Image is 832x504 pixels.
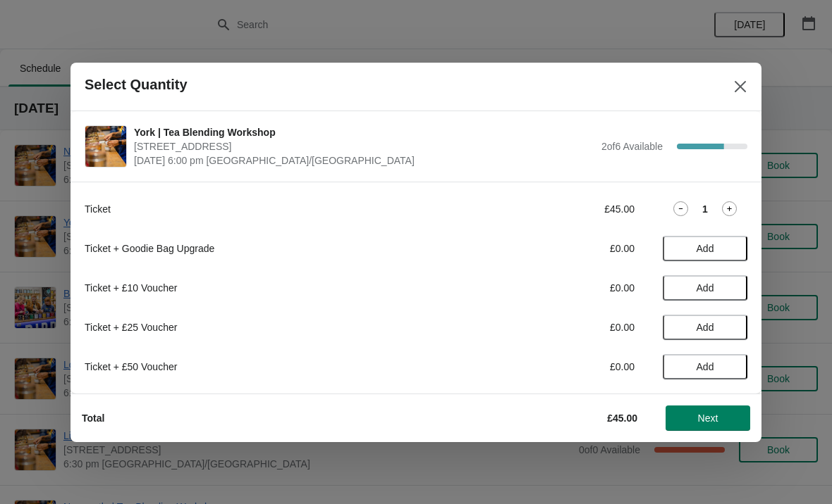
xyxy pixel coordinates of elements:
[85,281,476,295] div: Ticket + £10 Voucher
[85,77,188,93] h2: Select Quantity
[601,141,663,152] span: 2 of 6 Available
[85,320,476,334] div: Ticket + £25 Voucher
[82,412,104,424] strong: Total
[728,74,753,99] button: Close
[504,320,635,334] div: £0.00
[134,153,594,168] span: [DATE] 6:00 pm [GEOGRAPHIC_DATA]/[GEOGRAPHIC_DATA]
[663,354,747,379] button: Add
[85,202,476,216] div: Ticket
[666,405,750,431] button: Next
[697,282,714,294] span: Add
[697,361,714,372] span: Add
[85,360,476,374] div: Ticket + £50 Voucher
[85,241,476,256] div: Ticket + Goodie Bag Upgrade
[134,125,594,139] span: York | Tea Blending Workshop
[504,241,635,256] div: £0.00
[663,236,747,261] button: Add
[702,202,708,216] strong: 1
[504,360,635,374] div: £0.00
[134,139,594,153] span: [STREET_ADDRESS]
[698,412,718,424] span: Next
[504,281,635,295] div: £0.00
[607,412,637,424] strong: £45.00
[663,275,747,301] button: Add
[697,322,714,333] span: Add
[504,202,635,216] div: £45.00
[697,243,714,254] span: Add
[663,315,747,340] button: Add
[85,126,126,167] img: York | Tea Blending Workshop | 73 Low Petergate, YO1 7HY | September 5 | 6:00 pm Europe/London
